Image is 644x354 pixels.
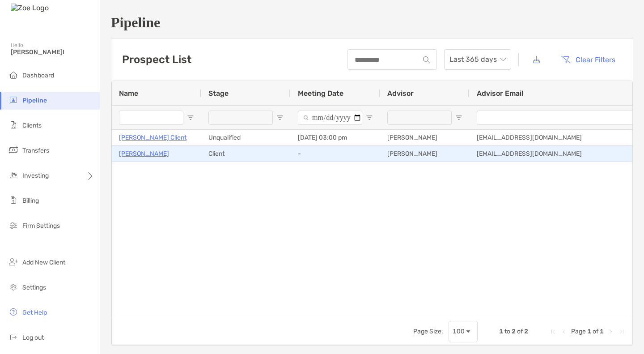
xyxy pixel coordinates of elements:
div: Unqualified [201,130,291,145]
div: Previous Page [560,328,568,335]
div: - [291,146,380,162]
span: Settings [22,284,46,291]
div: [DATE] 03:00 pm [291,130,380,145]
div: First Page [550,328,557,335]
div: Page Size: [413,328,443,335]
button: Open Filter Menu [187,114,194,121]
a: [PERSON_NAME] Client [119,132,186,143]
span: Transfers [22,147,49,154]
img: settings icon [8,281,19,292]
div: Last Page [618,328,625,335]
span: Advisor [387,89,414,98]
span: Meeting Date [298,89,343,98]
span: Add New Client [22,259,65,266]
span: [PERSON_NAME]! [11,48,94,56]
input: Name Filter Input [119,111,183,125]
img: add_new_client icon [8,256,19,267]
span: 1 [587,328,591,335]
span: 1 [600,328,604,335]
img: investing icon [8,170,19,180]
span: Dashboard [22,72,54,79]
div: Next Page [607,328,614,335]
div: Page Size [449,321,478,342]
div: 100 [453,328,465,335]
span: Advisor Email [477,89,523,98]
span: Pipeline [22,97,47,104]
a: [PERSON_NAME] [119,148,169,159]
img: dashboard icon [8,69,19,80]
button: Open Filter Menu [276,114,284,121]
input: Meeting Date Filter Input [298,111,362,125]
span: 1 [499,328,503,335]
img: clients icon [8,119,19,130]
span: 2 [512,328,516,335]
img: firm-settings icon [8,220,19,230]
span: Name [119,89,138,98]
span: of [517,328,523,335]
img: Zoe Logo [11,4,49,12]
span: Clients [22,122,42,129]
h3: Prospect List [122,53,191,66]
img: pipeline icon [8,94,19,105]
span: to [504,328,510,335]
span: 2 [524,328,528,335]
img: get-help icon [8,307,19,317]
span: Investing [22,172,49,179]
span: of [593,328,598,335]
span: Page [571,328,586,335]
img: billing icon [8,195,19,205]
img: input icon [423,56,430,63]
div: [PERSON_NAME] [380,130,470,145]
button: Clear Filters [554,50,622,69]
span: Firm Settings [22,222,60,230]
h1: Pipeline [111,14,633,31]
button: Open Filter Menu [455,114,462,121]
span: Last 365 days [449,50,506,69]
span: Get Help [22,309,47,316]
span: Log out [22,334,44,341]
span: Stage [208,89,229,98]
span: Billing [22,197,39,205]
img: transfers icon [8,145,19,155]
img: logout icon [8,332,19,342]
button: Open Filter Menu [366,114,373,121]
div: [PERSON_NAME] [380,146,470,162]
div: Client [201,146,291,162]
